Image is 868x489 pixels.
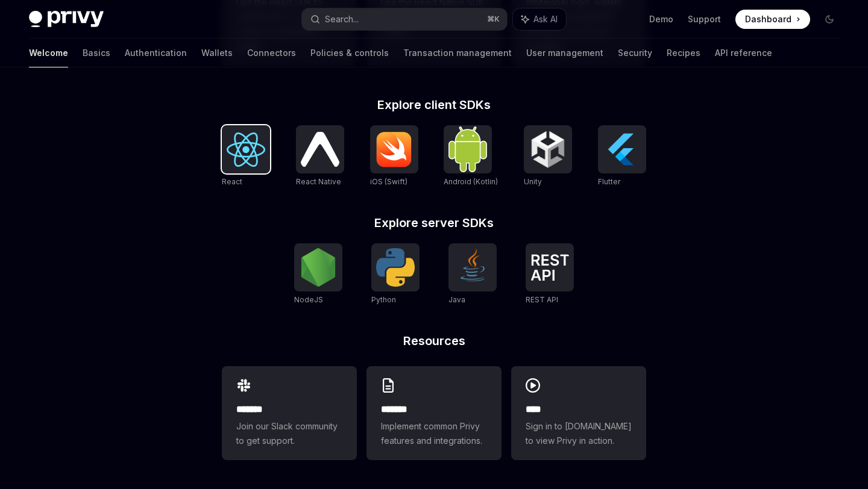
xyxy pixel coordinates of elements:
[745,13,791,25] span: Dashboard
[371,243,420,306] a: PythonPython
[83,39,110,67] a: Basics
[325,12,359,26] div: Search...
[299,248,338,287] img: NodeJS
[222,99,646,111] h2: Explore client SDKs
[524,125,572,188] a: UnityUnity
[526,419,632,448] span: Sign in to [DOMAIN_NAME] to view Privy in action.
[381,419,487,448] span: Implement common Privy features and integrations.
[618,39,652,67] a: Security
[444,177,498,186] span: Android (Kotlin)
[302,8,506,30] button: Search...⌘K
[598,125,646,188] a: FlutterFlutter
[453,248,492,287] img: Java
[526,39,603,67] a: User management
[294,243,342,306] a: NodeJSNodeJS
[29,39,68,67] a: Welcome
[820,10,839,29] button: Toggle dark mode
[533,13,558,25] span: Ask AI
[735,10,810,29] a: Dashboard
[448,243,497,306] a: JavaJava
[530,254,569,281] img: REST API
[29,11,104,28] img: dark logo
[222,125,270,188] a: ReactReact
[513,8,566,30] button: Ask AI
[222,217,646,229] h2: Explore server SDKs
[227,132,265,167] img: React
[649,13,673,25] a: Demo
[222,366,357,460] a: **** **Join our Slack community to get support.
[688,13,721,25] a: Support
[603,130,641,169] img: Flutter
[371,295,396,304] span: Python
[366,366,502,460] a: **** **Implement common Privy features and integrations.
[444,125,498,188] a: Android (Kotlin)Android (Kotlin)
[667,39,700,67] a: Recipes
[598,177,620,186] span: Flutter
[310,39,389,67] a: Policies & controls
[715,39,772,67] a: API reference
[511,366,646,460] a: ****Sign in to [DOMAIN_NAME] to view Privy in action.
[403,39,512,67] a: Transaction management
[222,177,242,186] span: React
[370,125,418,188] a: iOS (Swift)iOS (Swift)
[376,248,415,287] img: Python
[125,39,187,67] a: Authentication
[448,126,487,172] img: Android (Kotlin)
[448,295,465,304] span: Java
[487,14,500,24] span: ⌘ K
[375,131,414,167] img: iOS (Swift)
[247,39,296,67] a: Connectors
[526,243,574,306] a: REST APIREST API
[296,125,344,188] a: React NativeReact Native
[529,130,567,169] img: Unity
[296,177,341,186] span: React Native
[524,177,542,186] span: Unity
[370,177,407,186] span: iOS (Swift)
[236,419,342,448] span: Join our Slack community to get support.
[222,335,646,347] h2: Resources
[301,132,339,166] img: React Native
[294,295,323,304] span: NodeJS
[526,295,558,304] span: REST API
[201,39,233,67] a: Wallets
